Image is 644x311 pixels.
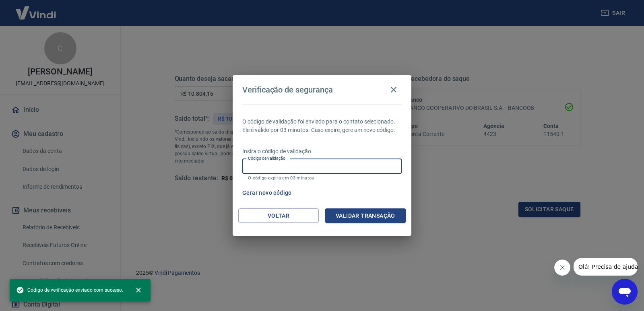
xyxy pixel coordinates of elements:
[239,185,295,200] button: Gerar novo código
[248,175,396,181] p: O código expira em 03 minutos.
[238,208,319,223] button: Voltar
[242,117,402,134] p: O código de validação foi enviado para o contato selecionado. Ele é válido por 03 minutos. Caso e...
[612,279,638,305] iframe: Botão para abrir a janela de mensagens
[554,260,570,276] iframe: Fechar mensagem
[5,6,68,12] span: Olá! Precisa de ajuda?
[16,286,123,294] span: Código de verificação enviado com sucesso.
[325,208,406,223] button: Validar transação
[242,85,333,95] h4: Verificação de segurança
[248,155,285,161] label: Código de validação
[574,258,638,276] iframe: Mensagem da empresa
[242,147,402,156] p: Insira o código de validação
[130,281,147,299] button: close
